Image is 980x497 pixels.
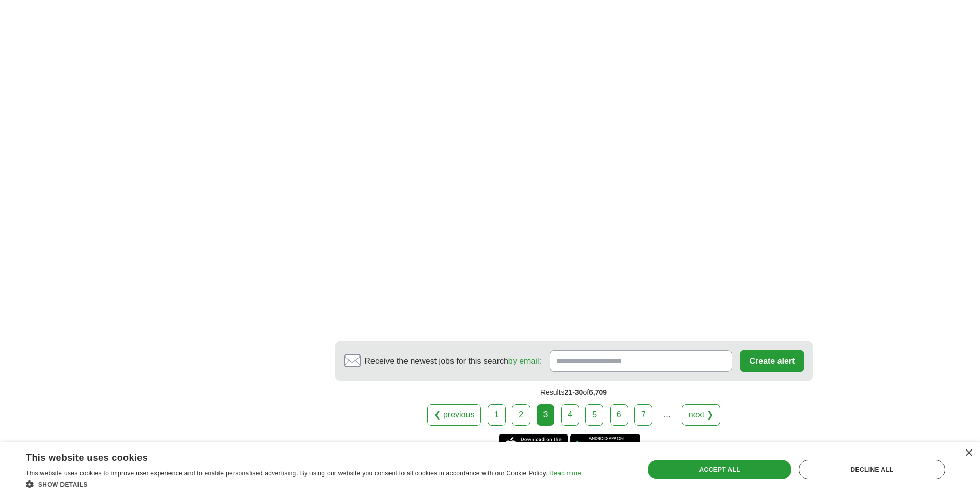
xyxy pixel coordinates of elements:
[537,404,555,426] div: 3
[508,356,539,365] a: by email
[589,388,607,396] span: 6,709
[565,388,583,396] span: 21-30
[561,404,579,426] a: 4
[585,404,603,426] a: 5
[26,448,555,464] div: This website uses cookies
[610,404,628,426] a: 6
[512,404,530,426] a: 2
[488,404,506,426] a: 1
[26,470,548,477] span: This website uses cookies to improve user experience and to enable personalised advertising. By u...
[682,404,720,426] a: next ❯
[38,481,88,488] span: Show details
[740,350,803,372] button: Create alert
[648,460,791,479] div: Accept all
[427,404,481,426] a: ❮ previous
[634,404,652,426] a: 7
[26,479,581,489] div: Show details
[365,355,541,367] span: Receive the newest jobs for this search :
[549,470,581,477] a: Read more, opens a new window
[335,381,813,404] div: Results of
[570,434,640,455] a: Get the Android app
[499,434,568,455] a: Get the iPhone app
[965,449,972,457] div: Close
[799,460,945,479] div: Decline all
[657,405,677,425] div: ...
